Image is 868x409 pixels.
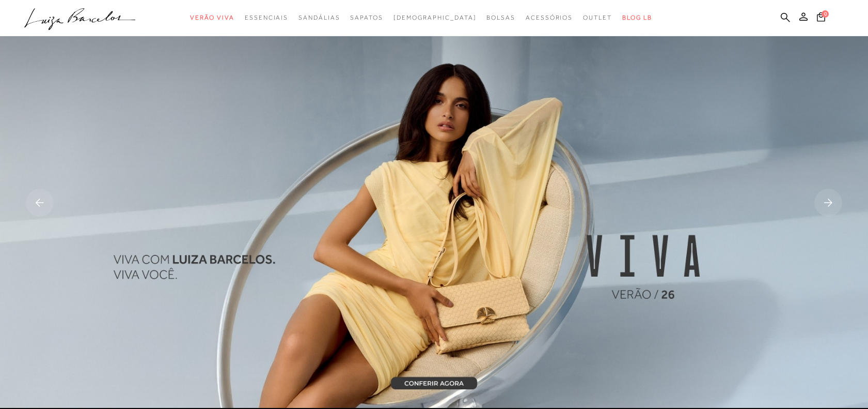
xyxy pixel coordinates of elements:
[190,8,234,27] a: categoryNavScreenReaderText
[350,14,383,21] span: Sapatos
[822,10,829,18] span: 0
[190,14,234,21] span: Verão Viva
[486,14,515,21] span: Bolsas
[298,14,340,21] span: Sandálias
[622,14,652,21] span: BLOG LB
[298,8,340,27] a: categoryNavScreenReaderText
[814,11,828,25] button: 0
[526,14,573,21] span: Acessórios
[393,8,477,27] a: noSubCategoriesText
[622,8,652,27] a: BLOG LB
[393,14,477,21] span: [DEMOGRAPHIC_DATA]
[350,8,383,27] a: categoryNavScreenReaderText
[245,14,288,21] span: Essenciais
[526,8,573,27] a: categoryNavScreenReaderText
[583,8,612,27] a: categoryNavScreenReaderText
[245,8,288,27] a: categoryNavScreenReaderText
[583,14,612,21] span: Outlet
[486,8,515,27] a: categoryNavScreenReaderText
